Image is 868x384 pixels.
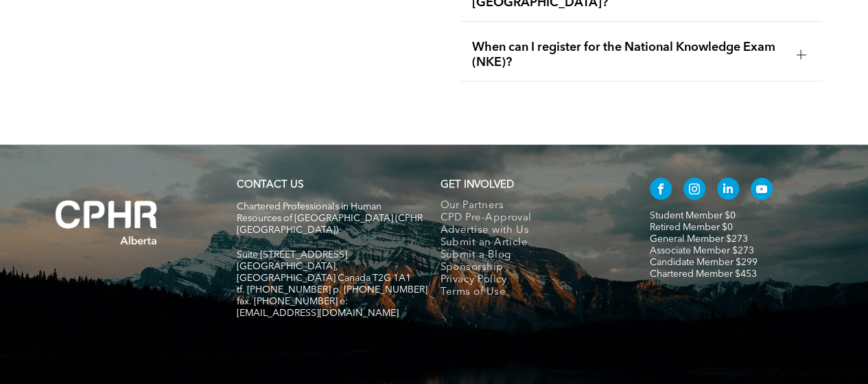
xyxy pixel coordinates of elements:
[717,178,739,203] a: linkedin
[27,172,185,273] img: A white background with a few lines on it
[650,211,736,221] a: Student Member $0
[440,237,621,249] a: Submit an Article
[440,200,621,212] a: Our Partners
[650,246,754,256] a: Associate Member $273
[237,285,427,295] span: tf. [PHONE_NUMBER] p. [PHONE_NUMBER]
[472,40,786,70] span: When can I register for the National Knowledge Exam (NKE)?
[683,178,705,203] a: instagram
[751,178,773,203] a: youtube
[650,258,758,267] a: Candidate Member $299
[650,223,733,232] a: Retired Member $0
[440,180,513,190] span: GET INVOLVED
[237,297,399,318] span: fax. [PHONE_NUMBER] e:[EMAIL_ADDRESS][DOMAIN_NAME]
[237,202,423,235] span: Chartered Professionals in Human Resources of [GEOGRAPHIC_DATA] (CPHR [GEOGRAPHIC_DATA])
[650,269,757,279] a: Chartered Member $453
[237,262,411,283] span: [GEOGRAPHIC_DATA], [GEOGRAPHIC_DATA] Canada T2G 1A1
[650,234,748,244] a: General Member $273
[440,225,621,237] a: Advertise with Us
[237,180,303,190] a: CONTACT US
[440,274,621,286] a: Privacy Policy
[440,286,621,299] a: Terms of Use
[440,249,621,262] a: Submit a Blog
[650,178,672,203] a: facebook
[440,212,621,225] a: CPD Pre-Approval
[440,262,621,274] a: Sponsorship
[237,250,347,260] span: Suite [STREET_ADDRESS]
